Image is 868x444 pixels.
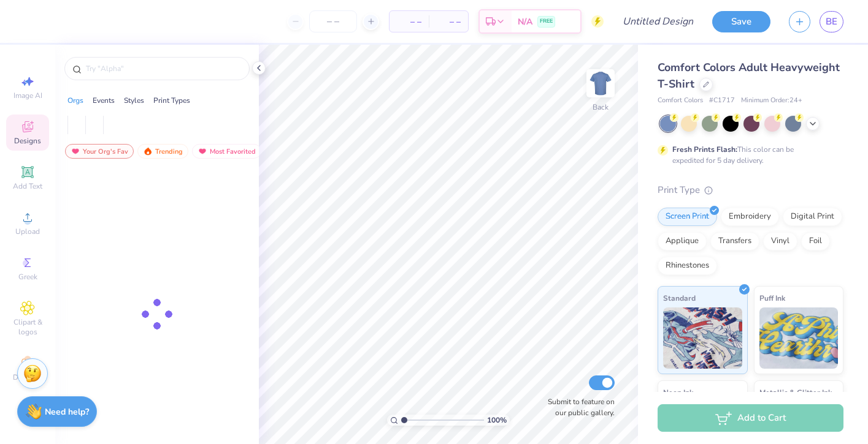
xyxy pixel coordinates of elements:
span: Add Text [13,181,42,191]
img: trending.gif [143,147,153,156]
div: Rhinestones [658,257,717,275]
div: Digital Print [783,208,842,226]
a: BE [820,11,843,32]
div: Applique [658,232,707,250]
span: FREE [540,17,553,26]
span: Neon Ink [663,386,693,399]
div: Trending [137,144,188,159]
label: Submit to feature on our public gallery. [541,396,615,418]
span: Clipart & logos [6,317,49,337]
div: Transfers [710,232,759,250]
div: Foil [801,232,830,250]
div: Your Org's Fav [65,144,134,159]
div: Vinyl [763,232,797,250]
div: Back [593,102,609,113]
div: This color can be expedited for 5 day delivery. [672,144,823,166]
span: Metallic & Glitter Ink [759,386,832,399]
span: BE [826,15,837,29]
div: Print Types [153,95,190,106]
input: Try "Alpha" [85,62,242,75]
div: Styles [124,95,144,106]
span: N/A [518,15,532,28]
div: Most Favorited [192,144,261,159]
img: Standard [663,307,742,369]
button: Save [712,11,770,32]
img: Back [588,71,613,96]
span: Comfort Colors Adult Heavyweight T-Shirt [658,60,840,91]
div: Print Type [658,183,843,197]
span: # C1717 [709,96,735,106]
strong: Need help? [45,406,89,418]
div: Orgs [67,95,83,106]
span: Designs [14,136,41,146]
span: Greek [18,272,37,282]
span: Comfort Colors [658,96,703,106]
div: Screen Print [658,208,717,226]
span: 100 % [487,415,507,426]
span: Minimum Order: 24 + [741,96,802,106]
input: Untitled Design [613,9,703,34]
span: Puff Ink [759,292,785,304]
span: – – [397,15,421,28]
img: most_fav.gif [198,147,207,156]
strong: Fresh Prints Flash: [672,145,737,154]
span: Standard [663,292,696,304]
span: Decorate [13,372,42,382]
div: Events [93,95,115,106]
img: Puff Ink [759,307,839,369]
img: most_fav.gif [71,147,80,156]
input: – – [309,10,357,32]
span: Upload [15,227,40,236]
div: Embroidery [721,208,779,226]
span: – – [436,15,461,28]
span: Image AI [13,91,42,100]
